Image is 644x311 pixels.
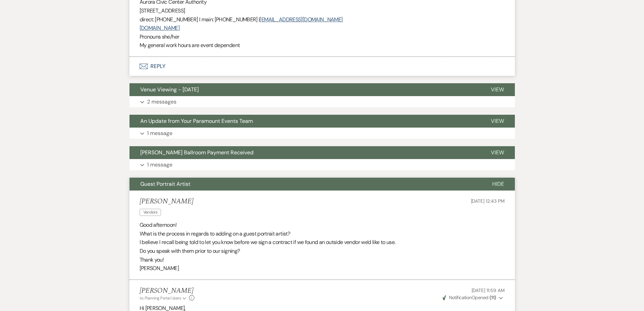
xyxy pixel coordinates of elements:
[140,247,505,256] p: Do you speak with them prior to our signing?
[147,97,176,106] p: 2 messages
[129,146,480,159] button: [PERSON_NAME] Ballroom Payment Received
[140,7,185,14] span: [STREET_ADDRESS]
[472,287,505,293] span: [DATE] 11:59 AM
[140,295,188,301] button: to: Planning Portal Users
[140,33,180,40] span: Pronouns she/her
[140,256,505,264] p: Thank you!
[140,149,254,156] span: [PERSON_NAME] Ballroom Payment Received
[140,16,260,23] span: direct: [PHONE_NUMBER] I main: [PHONE_NUMBER] |
[129,115,480,128] button: An Update from Your Paramount Events Team
[140,287,195,295] h5: [PERSON_NAME]
[140,264,505,273] p: [PERSON_NAME]
[140,238,505,247] p: I believe I recall being told to let you know before we sign a contract if we found an outside ve...
[140,24,180,31] a: [DOMAIN_NAME]
[449,294,472,301] span: Notification
[140,197,193,206] h5: [PERSON_NAME]
[443,294,496,301] span: Opened
[147,129,172,138] p: 1 message
[480,83,515,96] button: View
[492,180,504,187] span: Hide
[147,160,172,169] p: 1 message
[490,294,496,301] strong: ( 11 )
[140,117,253,125] span: An Update from Your Paramount Events Team
[491,86,504,93] span: View
[442,294,504,301] button: NotificationOpened (11)
[129,159,515,171] button: 1 message
[129,178,481,191] button: Guest Portrait Artist
[140,221,505,229] p: Good afternoon!
[140,209,161,216] span: Vendors
[129,57,515,76] button: Reply
[491,117,504,125] span: View
[129,83,480,96] button: Venue Viewing - [DATE]
[260,16,342,23] a: [EMAIL_ADDRESS][DOMAIN_NAME]
[129,128,515,139] button: 1 message
[129,96,515,108] button: 2 messages
[140,42,240,49] span: My general work hours are event dependent
[481,178,515,191] button: Hide
[140,295,181,301] span: to: Planning Portal Users
[480,115,515,128] button: View
[140,180,190,187] span: Guest Portrait Artist
[140,229,505,238] p: What is the process in regards to adding on a guest portrait artist?
[140,86,199,93] span: Venue Viewing - [DATE]
[480,146,515,159] button: View
[471,198,505,204] span: [DATE] 12:43 PM
[491,149,504,156] span: View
